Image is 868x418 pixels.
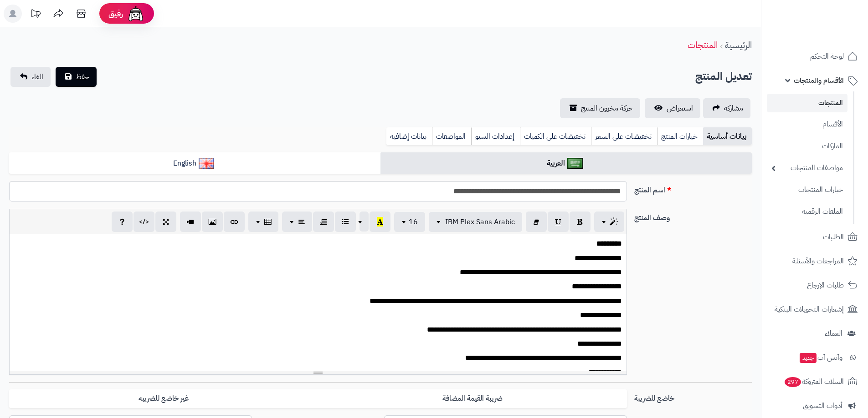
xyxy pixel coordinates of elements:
a: إعدادات السيو [471,127,520,146]
label: خاضع للضريبة [631,389,755,404]
a: استعراض [645,98,700,118]
a: أدوات التسويق [767,395,863,417]
a: الغاء [10,67,51,87]
span: 16 [409,217,418,227]
h2: تعديل المنتج [695,67,752,86]
span: السلات المتروكة [784,375,844,388]
a: العربية [380,152,752,175]
a: تحديثات المنصة [24,5,47,25]
img: العربية [567,158,583,169]
a: خيارات المنتجات [767,180,847,200]
a: العملاء [767,322,863,344]
a: تخفيضات على الكميات [520,127,591,146]
a: طلبات الإرجاع [767,274,863,296]
img: ai-face.png [127,5,145,23]
span: المراجعات والأسئلة [792,255,844,267]
span: جديد [800,353,817,363]
span: العملاء [825,327,842,340]
span: إشعارات التحويلات البنكية [775,303,844,316]
a: مشاركه [703,98,750,118]
a: الطلبات [767,226,863,248]
span: لوحة التحكم [810,50,844,63]
a: وآتس آبجديد [767,347,863,368]
a: الرئيسية [725,38,752,52]
a: المنتجات [688,38,718,52]
span: مشاركه [724,103,743,114]
a: بيانات إضافية [386,127,432,146]
button: حفظ [56,67,97,87]
a: مواصفات المنتجات [767,158,847,178]
a: الماركات [767,136,847,156]
button: 16 [394,212,425,232]
span: الغاء [31,71,43,82]
a: حركة مخزون المنتج [560,98,640,118]
label: وصف المنتج [631,209,755,223]
a: السلات المتروكة297 [767,371,863,393]
img: English [199,158,215,169]
a: المنتجات [767,94,847,112]
a: إشعارات التحويلات البنكية [767,298,863,320]
a: الملفات الرقمية [767,202,847,222]
span: حفظ [76,71,89,82]
a: المواصفات [432,127,471,146]
label: غير خاضع للضريبه [9,389,318,408]
span: طلبات الإرجاع [807,279,844,292]
span: الطلبات [823,231,844,243]
span: وآتس آب [799,351,842,364]
a: لوحة التحكم [767,45,863,67]
label: ضريبة القيمة المضافة [318,389,627,408]
a: تخفيضات على السعر [591,127,657,146]
span: الأقسام والمنتجات [794,74,844,87]
span: رفيق [108,8,123,19]
span: حركة مخزون المنتج [581,103,633,114]
span: 297 [785,377,801,387]
a: English [9,152,380,175]
img: logo-2.png [806,25,859,45]
span: IBM Plex Sans Arabic [445,217,515,227]
span: أدوات التسويق [803,399,842,412]
a: المراجعات والأسئلة [767,250,863,272]
label: اسم المنتج [631,181,755,196]
a: خيارات المنتج [657,127,703,146]
span: استعراض [667,103,693,114]
a: بيانات أساسية [703,127,752,146]
a: الأقسام [767,115,847,134]
button: IBM Plex Sans Arabic [429,212,522,232]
